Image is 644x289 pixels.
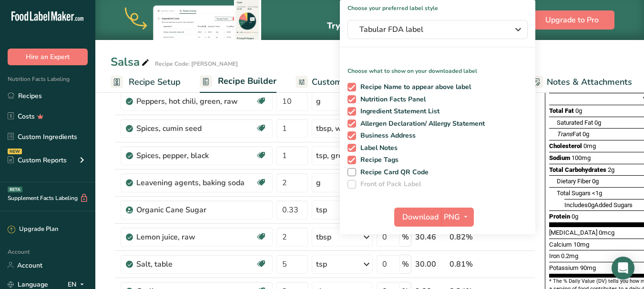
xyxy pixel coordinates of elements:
span: Potassium [549,264,579,271]
div: Peppers, hot chili, green, raw [136,96,256,107]
span: Ingredient Statement List [356,107,440,116]
span: 0g [592,178,599,185]
span: Total Carbohydrates [549,166,606,173]
div: Open Intercom Messenger [612,257,634,279]
span: 0g [583,130,589,138]
span: Total Sugars [557,189,591,197]
div: Leavening agents, baking soda [136,177,256,189]
button: PNG [441,208,474,227]
div: Spices, cumin seed [136,123,256,134]
span: Recipe Builder [218,75,276,88]
div: tbsp [316,231,331,243]
span: Upgrade to Pro [545,14,599,26]
div: Salsa [111,53,151,70]
button: Tabular FDA label [348,20,528,39]
span: 100mg [572,154,591,161]
span: 2g [608,166,614,173]
div: Organic Cane Sugar [136,204,256,216]
span: Cholesterol [549,142,582,149]
span: Recipe Setup [129,76,181,89]
a: Recipe Setup [111,71,181,93]
span: Recipe Card QR Code [356,168,429,177]
span: Iron [549,252,560,259]
span: Try our New Feature [327,20,470,31]
span: Includes Added Sugars [564,201,633,209]
span: Fat [557,130,581,138]
span: PNG [444,211,460,223]
span: Dietary Fiber [557,178,591,185]
span: Business Address [356,131,416,140]
button: Download [394,208,441,227]
button: Upgrade to Pro [530,10,614,30]
div: 0.81% [450,259,490,270]
span: 0g [572,213,578,220]
span: Label Notes [356,144,398,152]
span: Recipe Tags [356,156,399,164]
span: 0mcg [599,229,614,236]
span: 0g [575,107,582,114]
div: tsp [316,259,327,270]
span: 10mg [573,241,589,248]
div: Spices, pepper, black [136,150,256,161]
i: Trans [557,130,572,138]
div: Recipe Code: [PERSON_NAME] [155,60,238,68]
a: Customize Label [296,71,378,93]
div: Upgrade to Pro [327,0,470,40]
span: [MEDICAL_DATA] [549,229,597,236]
span: Nutrition Facts Panel [356,95,426,104]
div: Upgrade Plan [8,225,58,234]
span: Calcium [549,241,572,248]
span: Recipe Name to appear above label [356,83,471,91]
span: <1g [592,189,602,197]
span: 0g [588,201,594,209]
a: Notes & Attachments [531,71,632,93]
span: Tabular FDA label [359,24,502,35]
div: tsp [316,204,327,216]
p: Choose what to show on your downloaded label [340,59,535,75]
span: Front of Pack Label [356,180,421,189]
div: Lemon juice, raw [136,231,256,243]
span: Download [402,211,439,223]
span: Notes & Attachments [547,76,632,89]
span: Customize Label [312,76,378,89]
span: 0mg [583,142,596,149]
div: 30.46 [415,231,446,243]
div: Salt, table [136,259,256,270]
span: Allergen Declaration/ Allergy Statement [356,120,485,128]
span: 90mg [580,264,596,271]
div: Custom Reports [8,155,67,165]
span: 0.2mg [561,252,578,259]
button: Hire an Expert [8,49,88,65]
div: NEW [8,149,22,154]
div: g [316,96,321,107]
div: tsp, ground [316,150,356,161]
span: Saturated Fat [557,119,593,126]
div: g [316,177,321,189]
span: Sodium [549,154,570,161]
div: BETA [8,187,22,192]
span: 0g [594,119,601,126]
div: 0.82% [450,231,490,243]
span: Protein [549,213,570,220]
div: 30.00 [415,259,446,270]
div: tbsp, whole [316,123,357,134]
a: Recipe Builder [200,70,276,93]
span: Total Fat [549,107,574,114]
